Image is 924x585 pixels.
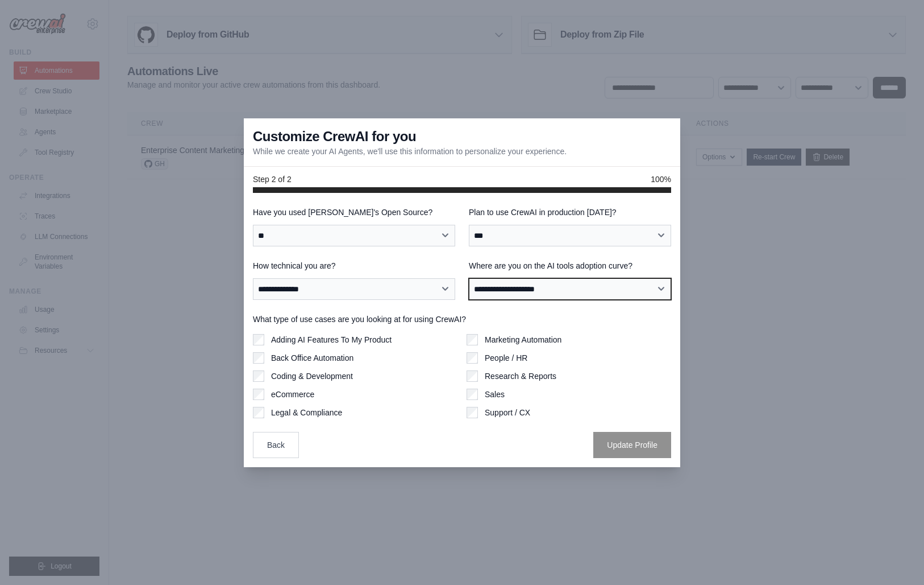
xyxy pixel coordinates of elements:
label: Marketing Automation [485,334,561,345]
p: While we create your AI Agents, we'll use this information to personalize your experience. [253,146,567,157]
iframe: Chat Widget [867,530,924,585]
label: Coding & Development [271,370,353,382]
label: Sales [485,389,505,400]
button: Update Profile [593,432,671,458]
h3: Customize CrewAI for you [253,127,416,146]
label: eCommerce [271,389,314,400]
span: Step 2 of 2 [253,174,292,185]
span: 100% [651,174,671,185]
label: What type of use cases are you looking at for using CrewAI? [253,314,671,325]
label: Plan to use CrewAI in production [DATE]? [469,207,671,218]
label: How technical you are? [253,260,455,271]
label: Legal & Compliance [271,407,342,418]
label: Support / CX [485,407,530,418]
label: Research & Reports [485,370,556,382]
label: Back Office Automation [271,352,353,364]
label: People / HR [485,352,527,364]
button: Back [253,432,299,458]
label: Have you used [PERSON_NAME]'s Open Source? [253,207,455,218]
label: Adding AI Features To My Product [271,334,392,345]
label: Where are you on the AI tools adoption curve? [469,260,671,271]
